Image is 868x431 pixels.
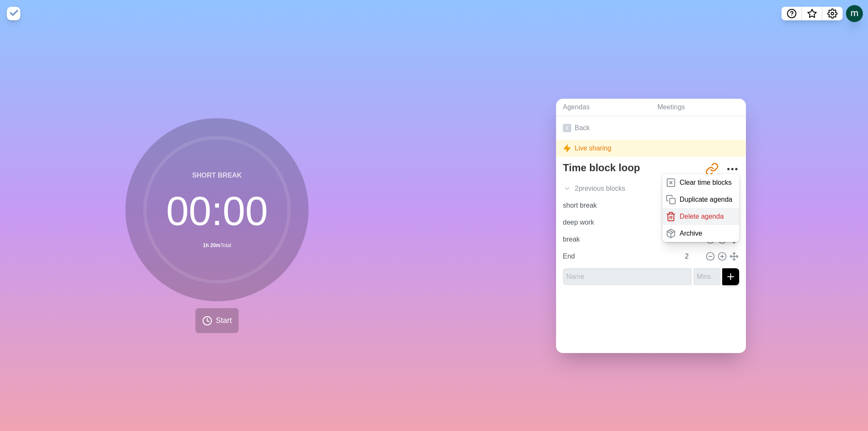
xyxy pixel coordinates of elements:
button: Settings [822,7,843,20]
p: Archive [679,228,702,239]
button: Help [782,7,802,20]
input: Name [559,231,680,248]
p: Duplicate agenda [679,195,732,205]
button: Start [195,308,239,333]
p: Clear time blocks [679,178,732,188]
input: Name [559,214,680,231]
input: Mins [693,268,721,285]
div: 2 previous block [556,180,746,197]
p: Delete agenda [679,211,723,222]
a: Agendas [556,99,651,116]
input: Name [563,268,692,285]
input: Name [559,197,680,214]
img: timeblocks logo [7,7,20,20]
a: Back [556,116,746,140]
button: Share link [704,161,721,178]
input: Name [559,248,680,265]
button: What’s new [802,7,822,20]
div: Live sharing [556,140,746,157]
button: More [724,161,741,178]
input: Mins [682,248,702,265]
span: Start [216,315,232,326]
a: Meetings [651,99,746,116]
span: s [622,184,625,194]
